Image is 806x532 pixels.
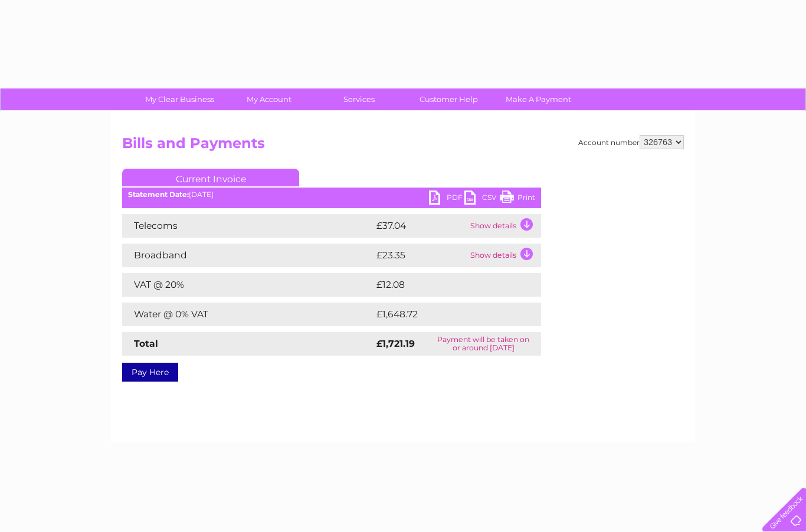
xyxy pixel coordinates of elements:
td: Water @ 0% VAT [122,303,373,326]
h2: Bills and Payments [122,135,684,157]
a: Services [310,88,408,110]
a: CSV [464,191,500,208]
b: Statement Date: [128,190,189,199]
td: Show details [467,244,541,267]
td: Payment will be taken on or around [DATE] [425,332,541,356]
td: £23.35 [373,244,467,267]
a: My Account [221,88,318,110]
td: £37.04 [373,214,467,238]
td: Broadband [122,244,373,267]
a: Make A Payment [490,88,587,110]
td: £1,648.72 [373,303,522,326]
a: My Clear Business [131,88,228,110]
strong: £1,721.19 [376,338,415,349]
a: Current Invoice [122,169,299,186]
strong: Total [134,338,158,349]
a: Pay Here [122,363,178,382]
a: PDF [429,191,464,208]
a: Print [500,191,535,208]
div: [DATE] [122,191,541,199]
a: Customer Help [400,88,497,110]
td: Telecoms [122,214,373,238]
td: £12.08 [373,273,516,297]
td: VAT @ 20% [122,273,373,297]
td: Show details [467,214,541,238]
div: Account number [578,135,684,149]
